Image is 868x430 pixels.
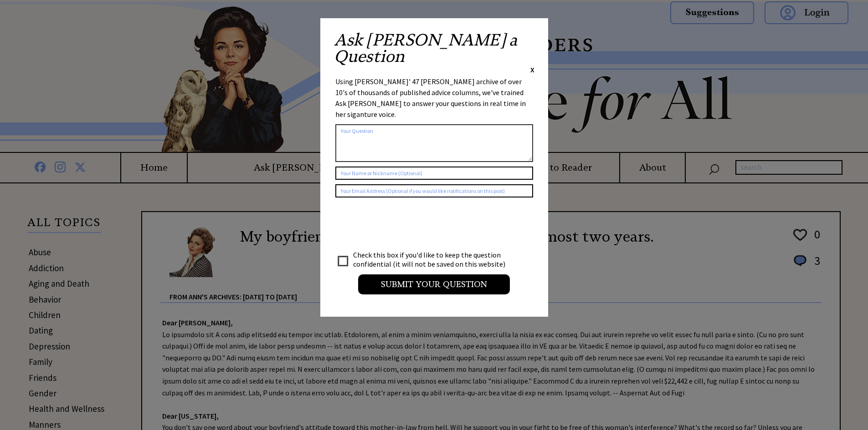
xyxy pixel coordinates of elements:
input: Your Name or Nickname (Optional) [335,167,533,180]
td: Check this box if you'd like to keep the question confidential (it will not be saved on this webs... [353,250,514,269]
input: Submit your Question [358,274,510,294]
h2: Ask [PERSON_NAME] a Question [334,32,534,65]
div: Using [PERSON_NAME]' 47 [PERSON_NAME] archive of over 10's of thousands of published advice colum... [335,76,533,120]
span: X [530,65,534,74]
input: Your Email Address (Optional if you would like notifications on this post) [335,184,533,197]
iframe: reCAPTCHA [335,207,474,242]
